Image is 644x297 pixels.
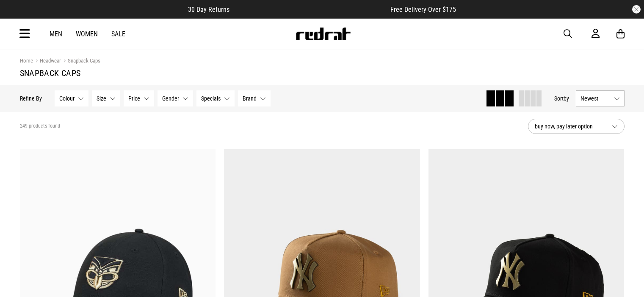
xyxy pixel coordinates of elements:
[76,30,98,38] a: Women
[128,95,140,102] span: Price
[576,90,625,106] button: Newest
[238,90,271,106] button: Brand
[111,30,125,38] a: Sale
[246,5,373,14] iframe: Customer reviews powered by Trustpilot
[188,5,229,14] span: 30 Day Returns
[50,30,62,38] a: Men
[564,95,569,102] span: by
[295,27,351,40] img: Redrat logo
[20,95,42,102] p: Refine By
[162,95,179,102] span: Gender
[55,90,88,106] button: Colour
[20,68,625,78] h1: Snapback Caps
[33,57,61,65] a: Headwear
[554,93,569,104] button: Sortby
[124,90,154,106] button: Price
[243,95,257,102] span: Brand
[390,5,456,14] span: Free Delivery Over $175
[201,95,221,102] span: Specials
[158,90,193,106] button: Gender
[528,119,625,134] button: buy now, pay later option
[20,123,60,130] span: 249 products found
[196,90,235,106] button: Specials
[61,57,100,65] a: Snapback Caps
[535,121,605,131] span: buy now, pay later option
[580,95,611,102] span: Newest
[20,57,33,64] a: Home
[92,90,120,106] button: Size
[97,95,106,102] span: Size
[59,95,75,102] span: Colour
